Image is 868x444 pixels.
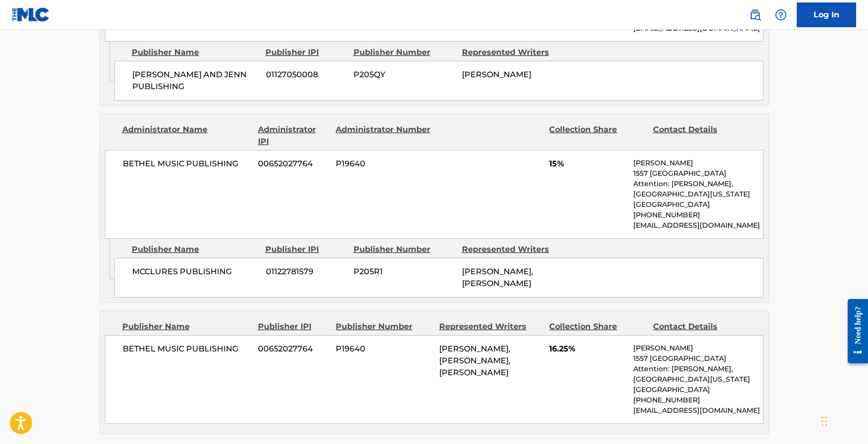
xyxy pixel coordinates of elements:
[653,124,749,148] div: Contact Details
[439,344,511,377] span: [PERSON_NAME], [PERSON_NAME], [PERSON_NAME]
[439,321,542,333] div: Represented Writers
[633,168,763,189] p: 1557 [GEOGRAPHIC_DATA] Attention: [PERSON_NAME],
[265,47,346,58] div: Publisher IPI
[462,267,533,288] span: [PERSON_NAME], [PERSON_NAME]
[549,158,626,170] span: 15%
[258,124,328,148] div: Administrator IPI
[266,266,346,278] span: 01122781579
[354,69,455,81] span: P205QY
[775,9,787,21] img: help
[336,124,432,148] div: Administrator Number
[549,343,626,355] span: 16.25%
[633,199,763,210] p: [GEOGRAPHIC_DATA]
[821,406,827,436] div: Drag
[462,244,563,255] div: Represented Writers
[797,2,856,27] a: Log In
[258,158,328,170] span: 00652027764
[633,395,763,405] p: [PHONE_NUMBER]
[633,343,763,353] p: [PERSON_NAME]
[633,405,763,416] p: [EMAIL_ADDRESS][DOMAIN_NAME]
[745,5,765,25] a: Public Search
[633,158,763,168] p: [PERSON_NAME]
[336,321,432,333] div: Publisher Number
[354,244,455,255] div: Publisher Number
[266,69,346,81] span: 01127050008
[633,353,763,374] p: 1557 [GEOGRAPHIC_DATA] Attention: [PERSON_NAME],
[336,158,432,170] span: P19640
[265,244,346,255] div: Publisher IPI
[633,220,763,231] p: [EMAIL_ADDRESS][DOMAIN_NAME]
[354,266,455,278] span: P205R1
[462,47,563,58] div: Represented Writers
[354,47,455,58] div: Publisher Number
[633,374,763,385] p: [GEOGRAPHIC_DATA][US_STATE]
[840,291,868,371] iframe: Resource Center
[122,124,251,148] div: Administrator Name
[633,210,763,220] p: [PHONE_NUMBER]
[12,7,50,22] img: MLC Logo
[123,343,251,355] span: BETHEL MUSIC PUBLISHING
[549,321,645,333] div: Collection Share
[633,189,763,199] p: [GEOGRAPHIC_DATA][US_STATE]
[132,244,258,255] div: Publisher Name
[123,158,251,170] span: BETHEL MUSIC PUBLISHING
[258,343,328,355] span: 00652027764
[749,9,761,21] img: search
[653,321,749,333] div: Contact Details
[132,69,258,93] span: [PERSON_NAME] AND JENN PUBLISHING
[771,5,791,25] div: Help
[818,396,868,444] iframe: Chat Widget
[122,321,251,333] div: Publisher Name
[336,343,432,355] span: P19640
[132,47,258,58] div: Publisher Name
[462,70,531,79] span: [PERSON_NAME]
[549,124,645,148] div: Collection Share
[633,385,763,395] p: [GEOGRAPHIC_DATA]
[258,321,328,333] div: Publisher IPI
[132,266,258,278] span: MCCLURES PUBLISHING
